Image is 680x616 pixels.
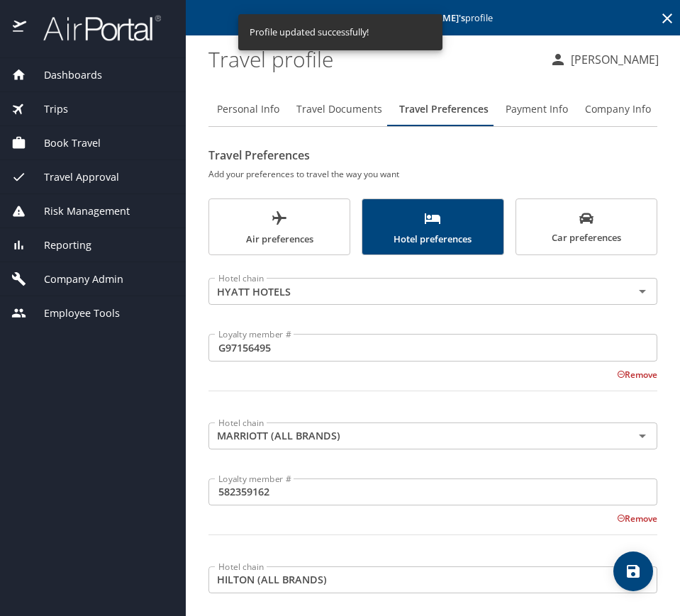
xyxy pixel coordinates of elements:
input: Select a hotel chain [213,571,611,589]
button: Open [632,426,652,446]
span: Air preferences [218,210,341,247]
button: [PERSON_NAME] [544,47,664,72]
span: Dashboards [26,67,102,83]
input: Select a hotel chain [213,282,611,301]
span: Trips [26,101,68,117]
div: scrollable force tabs example [208,198,657,255]
p: [PERSON_NAME] [567,51,659,68]
input: Select a hotel chain [213,427,611,445]
button: Open [632,281,652,301]
div: Profile [208,92,657,126]
span: Book Travel [26,135,101,151]
p: Editing profile [190,13,676,23]
button: save [613,551,653,591]
span: Company Admin [26,271,123,287]
img: airportal-logo.png [28,14,161,42]
span: Travel Approval [26,169,119,185]
h2: Travel Preferences [208,144,657,167]
span: Hotel preferences [371,210,494,247]
h1: Travel profile [208,37,538,81]
span: Risk Management [26,203,130,219]
span: Reporting [26,237,91,253]
span: Travel Documents [296,101,382,118]
div: Profile updated successfully! [250,18,369,46]
span: Car preferences [525,211,648,246]
span: Company Info [585,101,651,118]
h6: Add your preferences to travel the way you want [208,167,657,181]
button: Remove [617,513,657,525]
button: Remove [617,369,657,381]
span: Employee Tools [26,306,120,321]
span: Travel Preferences [399,101,489,118]
span: Payment Info [506,101,568,118]
span: Personal Info [217,101,279,118]
img: icon-airportal.png [13,14,28,42]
